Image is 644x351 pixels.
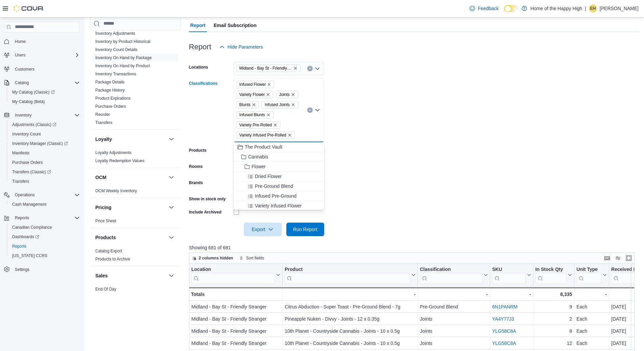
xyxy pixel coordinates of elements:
span: Catalog [15,80,29,85]
label: Brands [189,180,203,185]
span: Cash Management [9,200,80,208]
a: Package Details [95,80,125,84]
a: My Catalog (Beta) [9,98,48,106]
div: OCM [90,187,181,198]
a: Inventory On Hand by Package [95,55,152,60]
div: 10th Planet - Countryside Cannabis - Joints - 10 x 0.5g [285,327,415,335]
span: Manifests [9,149,80,157]
button: Loyalty [167,135,175,143]
div: - [492,290,531,298]
a: Reorder [95,112,110,117]
button: Operations [12,191,38,199]
label: Products [189,148,207,153]
span: Infused Flower [239,81,266,88]
div: Product [285,267,410,284]
button: Unit Type [576,267,607,284]
div: Midland - Bay St - Friendly Stranger [191,327,280,335]
button: Close list of options [315,107,320,113]
span: Variety Infused Pre-Rolled [236,131,295,139]
button: Infused Pre-Ground [234,191,324,201]
h3: Sales [95,272,108,279]
h3: OCM [95,174,106,181]
span: Export [248,223,278,236]
span: Feedback [478,5,498,12]
div: Each [576,327,607,335]
button: Cash Management [7,200,82,209]
a: Customers [12,65,37,73]
button: Reports [1,213,82,223]
h3: Products [95,234,116,241]
span: Sort fields [246,255,264,261]
a: Transfers (Classic) [7,167,82,177]
div: Midland - Bay St - Friendly Stranger [191,339,280,347]
span: Variety Infused Pre-Rolled [239,132,286,139]
button: Transfers [7,177,82,186]
a: Inventory Count Details [95,47,138,52]
div: 2 [535,315,572,323]
span: Inventory Transactions [95,71,136,77]
button: Remove Midland - Bay St - Friendly Stranger from selection in this group [293,66,297,70]
span: Inventory Count [9,130,80,138]
span: Customers [12,65,80,73]
button: Clear input [307,107,313,113]
a: Product Expirations [95,96,130,101]
button: Remove Blunts from selection in this group [252,103,256,107]
button: Customers [1,64,82,74]
button: OCM [95,174,166,181]
div: Each [576,339,607,347]
a: Inventory Adjustments [95,31,135,36]
button: Inventory Count [7,129,82,139]
button: Home [1,36,82,46]
div: Pricing [90,217,181,228]
input: Dark Mode [504,5,518,12]
div: Each [576,303,607,311]
a: OCM Weekly Inventory [95,189,137,193]
a: Purchase Orders [95,104,126,109]
span: Reorder [95,112,110,117]
span: Home [15,39,26,44]
a: My Catalog (Classic) [9,88,57,96]
a: Transfers [95,120,112,125]
button: Export [244,223,282,236]
label: Include Archived [189,209,221,215]
div: 12 [535,339,572,347]
button: Classification [420,267,487,284]
a: 6N1PANRM [492,304,518,309]
div: Inventory [90,29,181,129]
div: In Stock Qty [535,267,567,273]
span: EH [590,4,596,12]
div: Product [285,267,410,273]
span: Settings [15,267,29,272]
span: End Of Day [95,286,116,292]
div: In Stock Qty [535,267,567,284]
a: YLG58C8A [492,341,516,346]
div: - [285,290,415,298]
span: Variety Flower [236,91,273,98]
button: Catalog [1,78,82,87]
button: Hide Parameters [217,40,266,54]
span: Loyalty Adjustments [95,150,132,155]
div: Unit Type [576,267,601,284]
span: Pre-Ground Blend [255,183,293,190]
button: Flower [234,162,324,172]
button: Catalog [12,79,31,87]
span: Washington CCRS [9,252,80,260]
a: Canadian Compliance [9,223,55,231]
div: Joints [420,339,487,347]
button: OCM [167,173,175,181]
span: Dried Flower [255,173,282,180]
span: Dark Mode [504,12,504,12]
div: Joints [420,315,487,323]
a: [US_STATE] CCRS [9,252,50,260]
span: My Catalog (Classic) [9,88,80,96]
span: Reports [12,244,26,249]
a: YA4Y77J3 [492,316,514,322]
a: Loyalty Adjustments [95,150,132,155]
span: Variety Pre-Rolled [239,122,272,128]
span: Inventory Manager (Classic) [12,141,68,146]
div: Unit Type [576,267,601,273]
span: Infused Flower [236,81,275,88]
button: Remove Infused Flower from selection in this group [267,82,271,86]
button: Products [167,233,175,242]
button: Pricing [95,204,166,211]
